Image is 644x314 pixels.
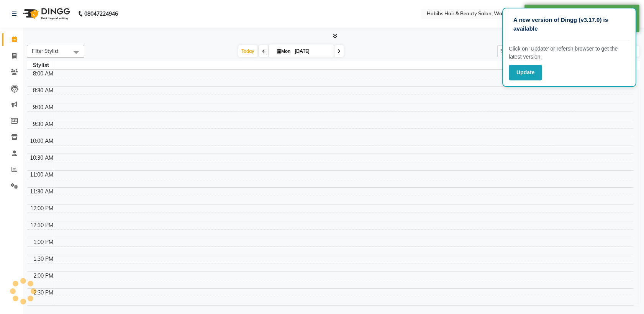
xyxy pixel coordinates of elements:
div: 10:00 AM [28,137,55,145]
span: Today [238,45,257,57]
div: 10:30 AM [28,154,55,162]
button: Update [509,65,542,80]
div: 2:30 PM [32,289,55,297]
span: Mon [275,48,292,54]
div: 3:00 PM [32,306,55,314]
div: 9:00 AM [31,103,55,111]
div: 1:30 PM [32,255,55,263]
div: 1:00 PM [32,238,55,246]
div: 12:00 PM [29,204,55,213]
div: 8:30 AM [31,87,55,95]
div: 8:00 AM [31,70,55,78]
div: 12:30 PM [29,221,55,229]
span: Filter Stylist [32,48,59,54]
img: logo [20,3,72,25]
input: 2025-09-01 [292,46,331,57]
input: Search Appointment [497,45,564,57]
div: 11:30 AM [28,188,55,196]
div: 2:00 PM [32,272,55,280]
b: 08047224946 [84,3,118,25]
div: 9:30 AM [31,120,55,128]
p: A new version of Dingg (v3.17.0) is available [513,16,625,33]
div: Stylist [27,61,55,69]
div: 11:00 AM [28,171,55,179]
p: Click on ‘Update’ or refersh browser to get the latest version. [509,45,630,61]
